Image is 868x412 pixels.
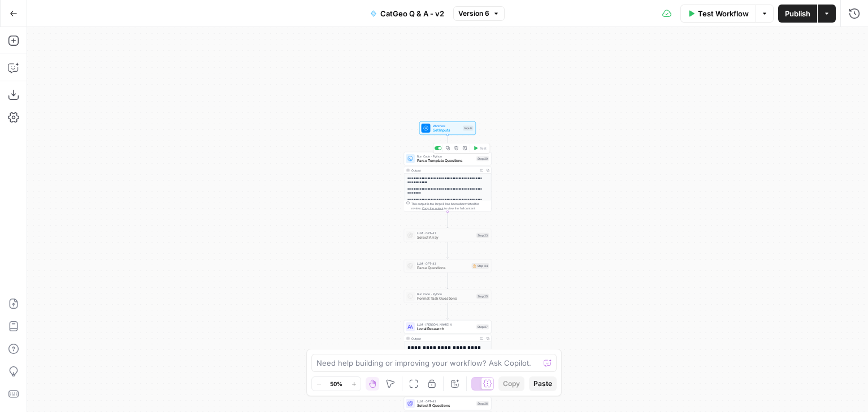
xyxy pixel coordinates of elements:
div: Step 25 [476,294,489,299]
div: Inputs [463,126,474,131]
button: Publish [778,5,817,23]
span: Select 5 Questions [417,403,474,409]
span: Run Code · Python [417,292,474,296]
div: Output [411,336,476,341]
button: CatGeo Q & A - v2 [363,5,451,23]
div: This output is too large & has been abbreviated for review. to view the full content. [411,201,489,211]
span: Paste [533,379,552,389]
span: Parse Template Questions [417,158,474,164]
div: WorkflowSet InputsInputs [404,121,492,135]
div: Step 29 [476,156,489,161]
button: Paste [529,376,557,391]
span: Version 6 [458,8,489,19]
span: Local Research [417,326,474,332]
span: Test [480,146,487,151]
span: Publish [785,8,810,19]
span: Run Code · Python [417,154,474,159]
div: LLM · GPT-4.1Select ArrayStep 23 [404,229,492,242]
span: Workflow [433,124,461,128]
span: Select Array [417,235,474,240]
g: Edge from step_24 to step_25 [447,273,449,289]
div: LLM · GPT-4.1Parse QuestionsStep 24 [404,259,492,273]
span: Copy the output [422,207,444,210]
span: Copy [503,379,520,389]
span: Set Inputs [433,128,461,133]
span: LLM · GPT-4.1 [417,399,474,404]
span: 50% [330,379,342,388]
div: Step 26 [476,401,489,406]
g: Edge from step_29 to step_23 [447,212,449,228]
div: Step 27 [476,325,489,330]
div: Output [411,168,476,173]
g: Edge from step_23 to step_24 [447,242,449,258]
button: Test Workflow [680,5,756,23]
button: Copy [498,376,524,391]
div: Run Code · PythonFormat Task QuestionsStep 25 [404,290,492,303]
span: CatGeo Q & A - v2 [380,8,444,19]
button: Test [471,144,489,152]
button: Version 6 [453,6,505,21]
span: Test Workflow [698,8,749,19]
span: LLM · [PERSON_NAME] 4 [417,322,474,327]
span: Format Task Questions [417,296,474,301]
span: LLM · GPT-4.1 [417,231,474,235]
span: LLM · GPT-4.1 [417,261,470,266]
div: Step 24 [472,263,489,269]
span: Parse Questions [417,265,470,271]
g: Edge from step_25 to step_27 [447,303,449,319]
div: Step 23 [476,233,489,238]
g: Edge from step_27 to step_26 [447,380,449,396]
